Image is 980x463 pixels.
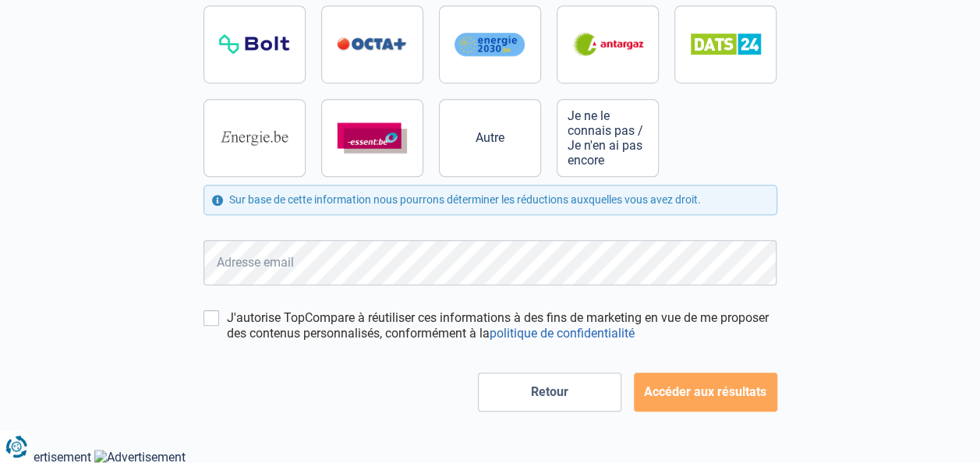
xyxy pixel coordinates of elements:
[691,34,761,55] img: Dats 24
[476,130,504,145] span: Autre
[219,34,289,54] img: Bolt
[337,37,407,51] img: Octa+
[219,129,289,147] img: Energie.be
[568,108,648,168] span: Je ne le connais pas / Je n'en ai pas encore
[203,185,777,215] div: Sur base de cette information nous pourrons déterminer les réductions auxquelles vous avez droit.
[227,310,777,341] label: J'autorise TopCompare à réutiliser ces informations à des fins de marketing en vue de me proposer...
[634,373,777,412] button: Accéder aux résultats
[455,32,525,57] img: Energie2030
[478,373,621,412] button: Retour
[337,122,407,154] img: Essent
[490,326,635,341] a: politique de confidentialité
[573,32,643,56] img: Antargaz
